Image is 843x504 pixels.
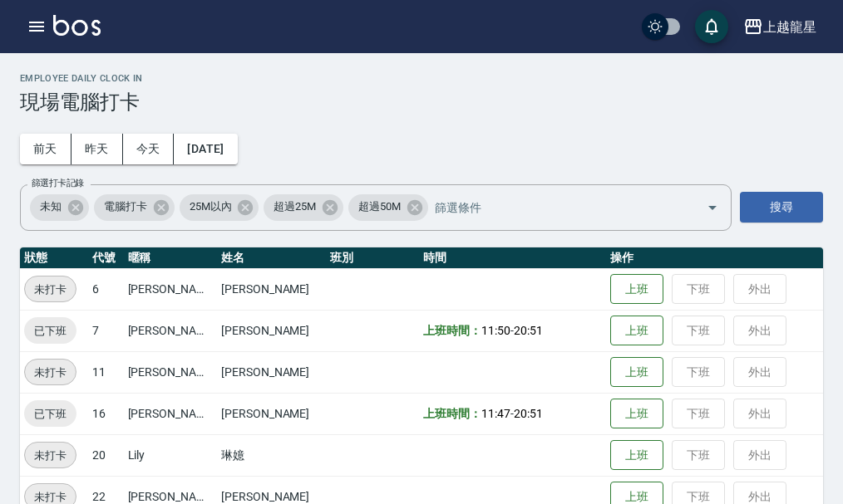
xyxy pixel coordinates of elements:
[30,198,71,215] span: 未知
[264,198,326,215] span: 超過25M
[423,324,481,337] b: 上班時間：
[217,310,326,351] td: [PERSON_NAME]
[419,310,606,351] td: -
[24,405,76,423] span: 已下班
[88,268,124,310] td: 6
[20,91,823,114] h3: 現場電腦打卡
[419,393,606,434] td: -
[24,322,76,340] span: 已下班
[88,351,124,393] td: 11
[348,198,411,215] span: 超過50M
[419,247,606,269] th: 時間
[348,194,428,221] div: 超過50M
[610,274,663,305] button: 上班
[88,310,124,351] td: 7
[217,351,326,393] td: [PERSON_NAME]
[94,194,175,221] div: 電腦打卡
[20,134,71,164] button: 前天
[71,134,123,164] button: 昨天
[610,316,663,346] button: 上班
[32,177,84,189] label: 篩選打卡記錄
[217,393,326,434] td: [PERSON_NAME]
[20,73,823,84] h2: Employee Daily Clock In
[737,10,823,44] button: 上越龍星
[88,434,124,476] td: 20
[53,15,101,36] img: Logo
[606,247,823,269] th: 操作
[123,134,175,164] button: 今天
[217,268,326,310] td: [PERSON_NAME]
[30,194,89,221] div: 未知
[610,399,663,429] button: 上班
[25,281,76,298] span: 未打卡
[481,407,510,420] span: 11:47
[217,247,326,269] th: 姓名
[326,247,419,269] th: 班別
[481,324,510,337] span: 11:50
[740,192,823,223] button: 搜尋
[423,407,481,420] b: 上班時間：
[174,134,237,164] button: [DATE]
[695,10,728,43] button: save
[610,357,663,388] button: 上班
[699,194,726,221] button: Open
[94,198,157,215] span: 電腦打卡
[124,393,217,434] td: [PERSON_NAME]
[431,193,678,222] input: 篩選條件
[264,194,343,221] div: 超過25M
[124,247,217,269] th: 暱稱
[763,17,816,37] div: 上越龍星
[514,407,543,420] span: 20:51
[124,351,217,393] td: [PERSON_NAME]
[20,247,88,269] th: 狀態
[124,268,217,310] td: [PERSON_NAME]
[124,434,217,476] td: Lily
[88,247,124,269] th: 代號
[180,198,242,215] span: 25M以內
[25,364,76,381] span: 未打卡
[514,324,543,337] span: 20:51
[610,440,663,471] button: 上班
[25,447,76,464] span: 未打卡
[124,310,217,351] td: [PERSON_NAME]
[180,194,259,221] div: 25M以內
[88,393,124,434] td: 16
[217,434,326,476] td: 琳嬑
